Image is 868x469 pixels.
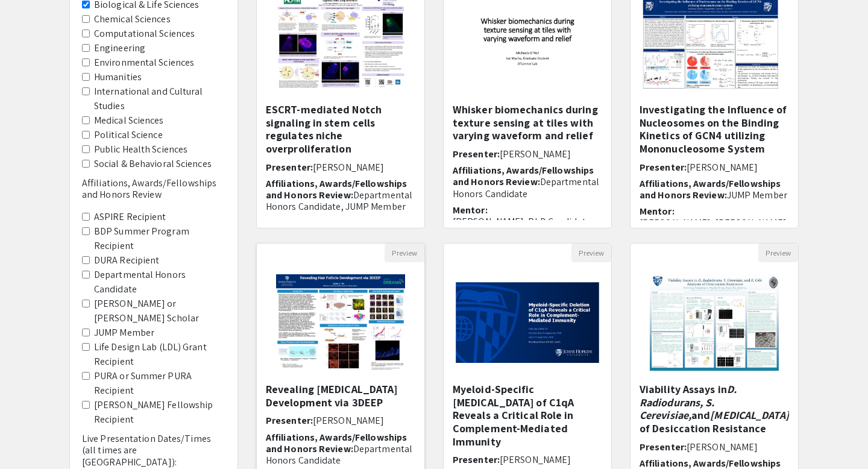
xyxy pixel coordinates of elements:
[94,27,195,41] label: Computational Sciences
[727,189,787,201] span: JUMP Member
[500,453,571,466] span: [PERSON_NAME]
[94,268,225,297] label: Departmental Honors Candidate
[94,12,171,27] label: Chemical Sciences
[640,103,789,155] h5: Investigating the Influence of Nucleosomes on the Binding Kinetics of GCN4 utilizing Mononucleoso...
[266,103,415,155] h5: ESCRT-mediated Notch signaling in stem cells regulates niche overproliferation
[9,415,51,460] iframe: Chat
[266,162,415,173] h6: Presenter:
[453,204,488,216] span: Mentor:
[313,161,384,174] span: [PERSON_NAME]
[266,216,301,229] span: Mentor:
[638,262,790,383] img: <p class="ql-align-center"><span style="color: rgb(35, 80, 120);">Viability Assays in </span><em ...
[94,297,225,326] label: [PERSON_NAME] or [PERSON_NAME] Scholar
[453,148,602,160] h6: Presenter:
[640,205,675,218] span: Mentor:
[94,128,163,142] label: Political Science
[640,382,737,422] em: D. Radiodurans, S. Cerevisiae,
[264,262,417,383] img: <p>Revealing Hair Follicle Development via 3DEEP</p>
[385,244,424,262] button: Preview
[500,148,571,160] span: [PERSON_NAME]
[453,383,602,448] h5: Myeloid-Specific [MEDICAL_DATA] of C1qA Reveals a Critical Role in Complement-Mediated Immunity
[94,340,225,369] label: Life Design Lab (LDL) Grant Recipient
[453,216,602,227] p: [PERSON_NAME], PhD Candidate
[94,113,164,128] label: Medical Sciences
[453,454,602,465] h6: Presenter:
[266,431,407,455] span: Affiliations, Awards/Fellowships and Honors Review:
[640,217,789,228] p: [PERSON_NAME], [PERSON_NAME]
[94,41,145,55] label: Engineering
[640,162,789,173] h6: Presenter:
[94,157,212,171] label: Social & Behavioral Sciences
[453,103,602,142] h5: Whisker biomechanics during texture sensing at tiles with varying waveform and relief
[266,177,407,201] span: Affiliations, Awards/Fellowships and Honors Review:
[82,433,225,468] h6: Live Presentation Dates/Times (all times are [GEOGRAPHIC_DATA]):
[266,415,415,426] h6: Presenter:
[94,253,159,268] label: DURA Recipient
[444,270,611,375] img: <p><span style="background-color: transparent; color: rgb(0, 0, 0);">Myeloid-Specific Deletion of...
[266,189,412,213] span: Departmental Honors Candidate, JUMP Member
[82,177,225,200] h6: Affiliations, Awards/Fellowships and Honors Review
[94,55,194,70] label: Environmental Sciences
[266,442,412,467] span: Departmental Honors Candidate
[94,326,154,340] label: JUMP Member
[94,70,142,84] label: Humanities
[710,408,792,422] em: [MEDICAL_DATA]:
[453,164,594,188] span: Affiliations, Awards/Fellowships and Honors Review:
[313,414,384,427] span: [PERSON_NAME]
[640,441,789,453] h6: Presenter:
[94,398,225,427] label: [PERSON_NAME] Fellowship Recipient
[94,84,225,113] label: International and Cultural Studies
[571,244,611,262] button: Preview
[266,383,415,409] h5: Revealing [MEDICAL_DATA] Development via 3DEEP
[453,175,599,200] span: Departmental Honors Candidate
[687,161,758,174] span: [PERSON_NAME]
[758,244,798,262] button: Preview
[94,142,187,157] label: Public Health Sciences
[94,369,225,398] label: PURA or Summer PURA Recipient
[94,224,225,253] label: BDP Summer Program Recipient
[640,177,781,201] span: Affiliations, Awards/Fellowships and Honors Review:
[640,383,789,435] h5: Viability Assays in and Analyses of Desiccation Resistance​
[94,210,166,224] label: ASPIRE Recipient
[687,441,758,453] span: [PERSON_NAME]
